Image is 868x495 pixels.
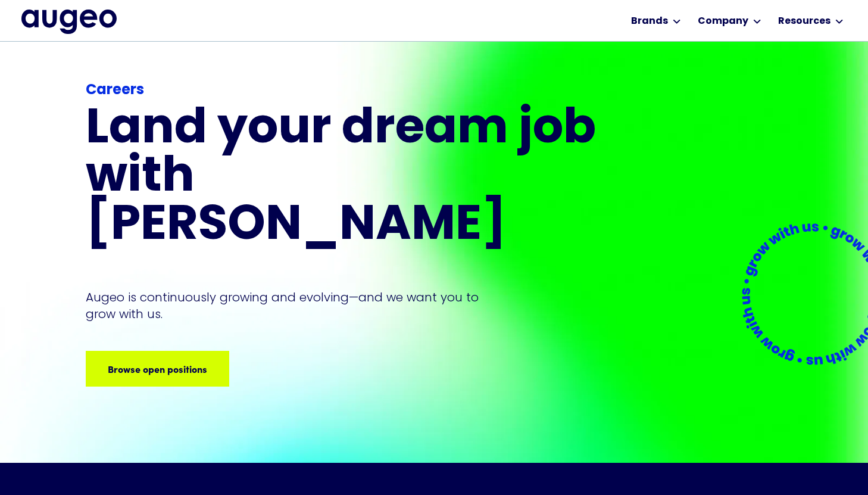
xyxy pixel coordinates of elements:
[86,289,495,322] p: Augeo is continuously growing and evolving—and we want you to grow with us.
[21,10,117,33] img: Augeo's full logo in midnight blue.
[86,83,144,98] strong: Careers
[21,10,117,33] a: home
[631,14,668,29] div: Brands
[86,351,229,387] a: Browse open positions
[86,106,600,251] h1: Land your dream job﻿ with [PERSON_NAME]
[698,14,748,29] div: Company
[778,14,830,29] div: Resources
